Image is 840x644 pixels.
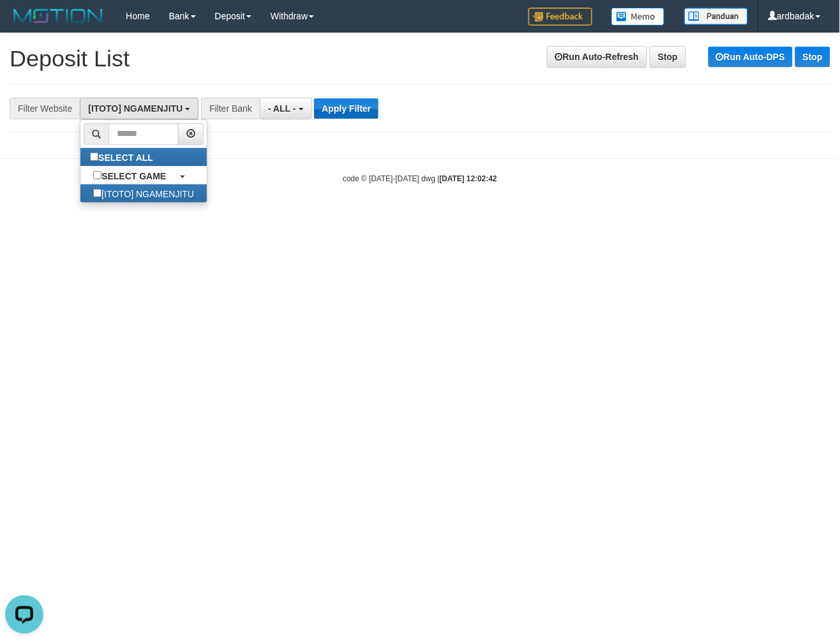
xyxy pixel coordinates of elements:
strong: [DATE] 12:02:42 [440,174,497,183]
small: code © [DATE]-[DATE] dwg | [343,174,497,183]
img: MOTION_logo.png [10,6,107,26]
input: [ITOTO] NGAMENJITU [93,189,101,197]
a: Stop [795,47,830,67]
input: SELECT ALL [90,153,98,161]
a: Stop [650,46,686,68]
h1: Deposit List [10,46,830,71]
img: Feedback.jpg [529,8,592,26]
label: [ITOTO] NGAMENJITU [80,184,207,202]
a: Run Auto-Refresh [547,46,647,68]
span: [ITOTO] NGAMENJITU [88,103,183,114]
div: Filter Bank [201,98,260,119]
button: Apply Filter [314,98,379,119]
button: - ALL - [260,98,311,119]
a: Run Auto-DPS [709,47,793,67]
img: Button%20Memo.svg [611,8,665,26]
span: - ALL - [268,103,296,114]
label: SELECT ALL [80,148,166,166]
input: SELECT GAME [93,171,101,179]
button: Open LiveChat chat widget [5,5,43,43]
div: Filter Website [10,98,80,119]
button: [ITOTO] NGAMENJITU [80,98,199,119]
img: panduan.png [684,8,748,25]
b: SELECT GAME [101,171,166,181]
a: SELECT GAME [80,167,207,184]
